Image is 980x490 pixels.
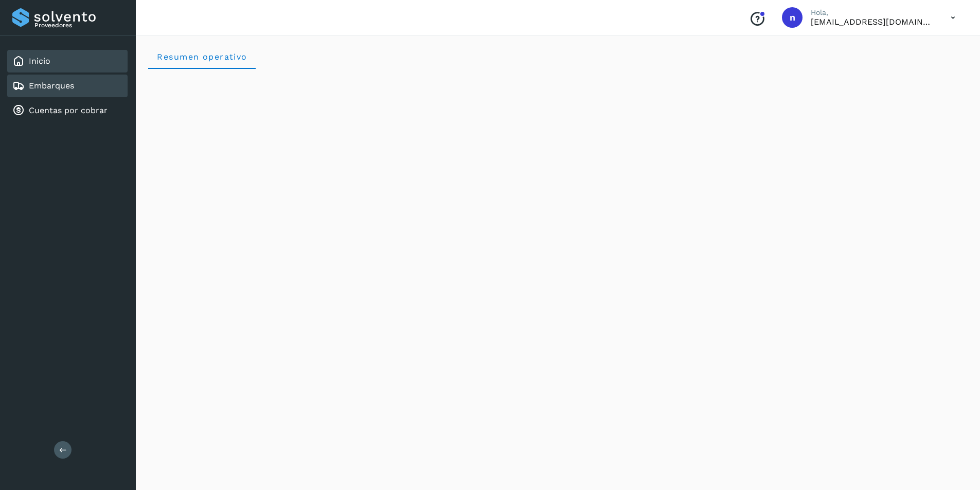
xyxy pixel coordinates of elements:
[7,99,128,122] div: Cuentas por cobrar
[29,56,50,66] a: Inicio
[811,8,934,17] p: Hola,
[29,105,108,115] a: Cuentas por cobrar
[811,17,934,27] p: nchavez@aeo.mx
[7,50,128,72] div: Inicio
[29,81,74,90] a: Embarques
[156,52,247,62] span: Resumen operativo
[7,75,128,97] div: Embarques
[34,22,123,29] p: Proveedores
